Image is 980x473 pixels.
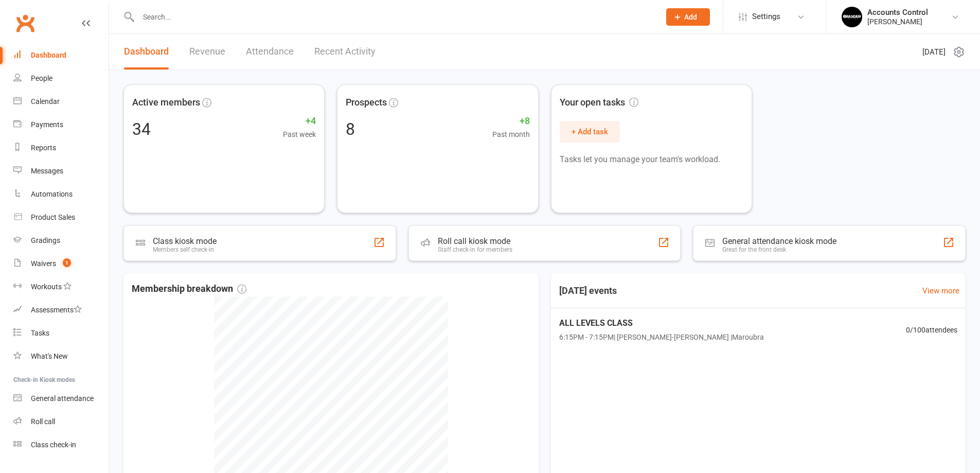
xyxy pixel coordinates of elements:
span: Settings [752,5,780,28]
div: Tasks [31,329,49,337]
a: Recent Activity [314,34,376,69]
span: 1 [63,258,71,267]
div: Class kiosk mode [153,236,217,246]
span: Active members [132,95,200,110]
div: Dashboard [31,51,66,59]
span: +8 [492,114,530,129]
a: Messages [13,160,109,183]
div: [PERSON_NAME] [867,17,928,26]
span: Past month [492,129,530,140]
div: Gradings [31,236,60,244]
div: Class check-in [31,441,76,449]
div: Roll call kiosk mode [438,236,512,246]
a: Product Sales [13,206,109,229]
button: Add [666,8,710,26]
a: Waivers 1 [13,252,109,275]
div: 34 [132,121,151,137]
a: Clubworx [12,10,38,36]
a: General attendance kiosk mode [13,387,109,410]
div: 8 [346,121,355,137]
div: Payments [31,120,63,129]
div: Workouts [31,283,62,291]
div: Accounts Control [867,8,928,17]
span: 0 / 100 attendees [906,324,957,336]
span: +4 [283,114,316,129]
span: Your open tasks [560,95,638,110]
div: People [31,74,52,82]
div: Waivers [31,259,56,268]
span: Add [684,13,697,21]
a: Reports [13,136,109,160]
span: 6:15PM - 7:15PM | [PERSON_NAME]-[PERSON_NAME] | Maroubra [559,331,764,343]
div: General attendance kiosk mode [722,236,836,246]
h3: [DATE] events [551,282,625,300]
img: thumb_image1701918351.png [842,7,862,27]
a: View more [922,285,959,297]
button: + Add task [560,121,620,143]
div: Members self check-in [153,246,217,253]
div: Assessments [31,306,82,314]
a: Payments [13,113,109,136]
a: Calendar [13,90,109,113]
a: Revenue [189,34,225,69]
a: People [13,67,109,90]
span: Membership breakdown [132,282,246,296]
span: Prospects [346,95,387,110]
div: What's New [31,352,68,360]
div: Roll call [31,417,55,426]
div: Calendar [31,97,60,106]
div: Great for the front desk [722,246,836,253]
p: Tasks let you manage your team's workload. [560,153,743,166]
a: Attendance [246,34,294,69]
a: Class kiosk mode [13,433,109,457]
span: Past week [283,129,316,140]
div: General attendance [31,394,94,402]
div: Staff check-in for members [438,246,512,253]
a: Dashboard [124,34,169,69]
div: Product Sales [31,213,75,221]
span: [DATE] [922,46,946,58]
a: Workouts [13,275,109,299]
a: Tasks [13,322,109,345]
a: Assessments [13,299,109,322]
div: Automations [31,190,73,198]
input: Search... [135,10,653,24]
a: Roll call [13,410,109,433]
a: Dashboard [13,44,109,67]
a: Gradings [13,229,109,252]
div: Messages [31,167,63,175]
div: Reports [31,144,56,152]
a: What's New [13,345,109,368]
a: Automations [13,183,109,206]
span: ALL LEVELS CLASS [559,317,764,330]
